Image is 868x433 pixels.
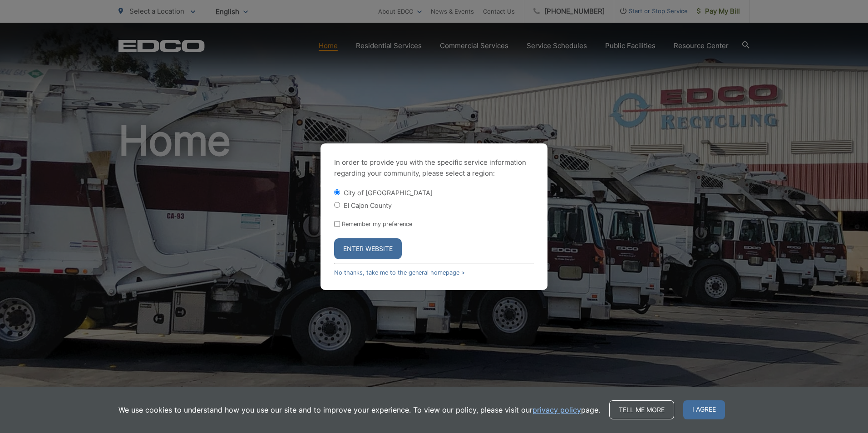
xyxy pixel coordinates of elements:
a: privacy policy [533,404,581,415]
a: No thanks, take me to the general homepage > [334,269,465,276]
p: In order to provide you with the specific service information regarding your community, please se... [334,157,534,179]
button: Enter Website [334,238,402,259]
label: City of [GEOGRAPHIC_DATA] [344,189,433,197]
label: Remember my preference [342,221,412,227]
a: Tell me more [609,400,674,419]
label: El Cajon County [344,202,392,209]
p: We use cookies to understand how you use our site and to improve your experience. To view our pol... [118,404,600,415]
span: I agree [683,400,725,419]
